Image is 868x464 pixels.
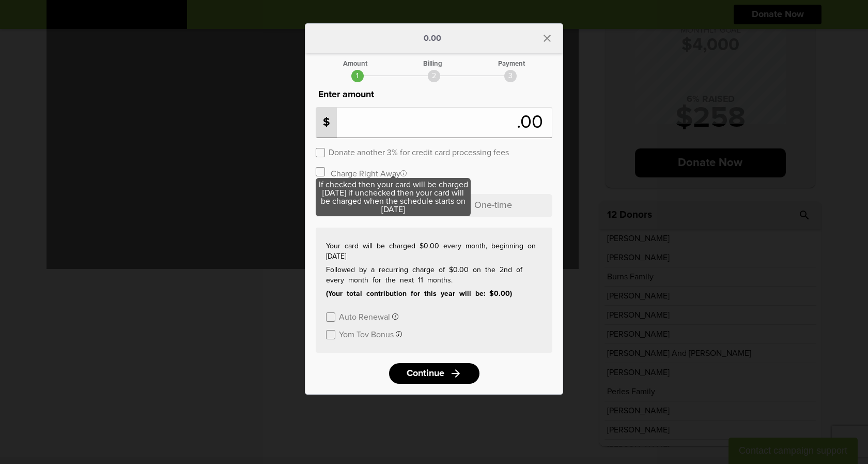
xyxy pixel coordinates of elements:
div: Payment [498,61,525,67]
p: Followed by a recurring charge of $0.00 on the 2nd of every month for the next 11 months. [326,265,542,286]
p: Enter amount [316,87,552,102]
div: Billing [423,61,442,67]
p: One-time [434,194,552,217]
label: Yom Tov Bonus [339,329,394,339]
button: Yom Tov Bonus [339,329,402,339]
span: Continue [407,369,444,378]
button: Auto Renewal [339,311,398,321]
label: Auto Renewal [339,311,390,321]
a: Continuearrow_forward [389,363,479,384]
div: 1 [351,70,364,82]
label: Donate another 3% for credit card processing fees [329,147,509,157]
div: 2 [428,70,440,82]
button: Charge Right Away If checked then your card will be charged [DATE] if unchecked then your card wi... [331,168,407,178]
i: arrow_forward [450,367,462,380]
p: Your card will be charged $0.00 every month, beginning on [DATE] [326,241,542,262]
i: close [541,32,553,44]
span: .00 [517,113,548,132]
p: 0.00 [424,34,441,42]
p: (Your total contribution for this year will be: $0.00) [326,289,542,299]
div: Amount [343,61,367,67]
span: If checked then your card will be charged [DATE] if unchecked then your card will be charged when... [316,178,471,216]
div: 3 [504,70,517,82]
p: $ [316,108,337,138]
label: Charge Right Away [331,168,407,178]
